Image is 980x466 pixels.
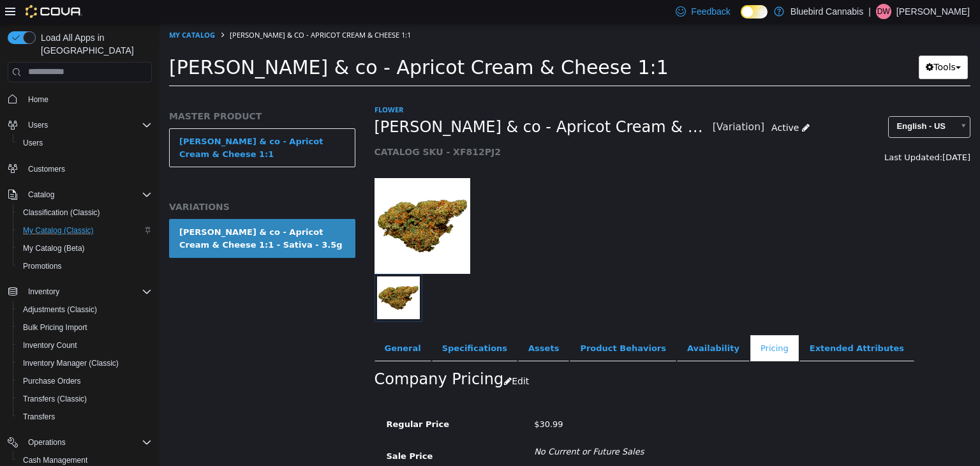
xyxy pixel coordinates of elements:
[359,312,410,338] a: Assets
[28,287,59,297] span: Inventory
[3,90,157,109] button: Home
[23,304,97,315] span: Adjustments (Classic)
[18,241,90,256] a: My Catalog (Beta)
[36,31,152,57] span: Load All Apps in [GEOGRAPHIC_DATA]
[3,160,157,178] button: Customers
[23,394,87,404] span: Transfers (Classic)
[18,135,48,151] a: Users
[18,205,152,220] span: Classification (Classic)
[23,162,70,177] a: Customers
[28,120,48,130] span: Users
[23,138,43,148] span: Users
[3,283,157,301] button: Inventory
[18,241,152,256] span: My Catalog (Beta)
[23,187,59,202] button: Catalog
[28,190,54,200] span: Catalog
[10,33,509,55] span: [PERSON_NAME] & co - Apricot Cream & Cheese 1:1
[215,94,553,114] span: [PERSON_NAME] & co - Apricot Cream & Cheese 1:1 - Sativa - 3.5g
[13,336,157,354] button: Inventory Count
[759,32,808,56] button: Tools
[18,259,67,274] a: Promotions
[70,6,251,16] span: [PERSON_NAME] & co - Apricot Cream & Cheese 1:1
[18,259,152,274] span: Promotions
[18,409,152,425] span: Transfers
[741,19,741,19] span: Dark Mode
[23,225,94,236] span: My Catalog (Classic)
[18,320,152,335] span: Bulk Pricing Import
[18,391,152,407] span: Transfers (Classic)
[28,164,65,174] span: Customers
[18,135,152,151] span: Users
[13,239,157,257] button: My Catalog (Beta)
[13,408,157,426] button: Transfers
[23,284,64,299] button: Inventory
[18,356,124,371] a: Inventory Manager (Classic)
[18,391,92,407] a: Transfers (Classic)
[28,437,66,447] span: Operations
[13,301,157,319] button: Adjustments (Classic)
[23,117,53,133] button: Users
[23,376,81,386] span: Purchase Orders
[877,4,890,19] span: Dw
[591,312,639,338] a: Pricing
[215,346,345,366] h2: Company Pricing
[375,423,484,433] i: No Current or Future Sales
[23,187,152,202] span: Catalog
[23,412,55,422] span: Transfers
[23,358,119,368] span: Inventory Manager (Classic)
[23,207,100,218] span: Classification (Classic)
[23,243,85,253] span: My Catalog (Beta)
[13,390,157,408] button: Transfers (Classic)
[18,205,105,220] a: Classification (Classic)
[612,99,639,109] span: Active
[10,177,196,189] h5: VARIATIONS
[13,354,157,372] button: Inventory Manager (Classic)
[18,356,152,371] span: Inventory Manager (Classic)
[23,435,71,450] button: Operations
[23,91,152,107] span: Home
[18,373,152,389] span: Purchase Orders
[553,99,605,109] small: [Variation]
[783,129,811,139] span: [DATE]
[18,338,82,353] a: Inventory Count
[23,261,62,271] span: Promotions
[18,302,102,317] a: Adjustments (Classic)
[3,116,157,134] button: Users
[215,81,244,91] a: Flower
[18,409,60,425] a: Transfers
[729,93,794,113] span: English - US
[896,4,970,19] p: [PERSON_NAME]
[517,312,590,338] a: Availability
[20,202,186,227] div: [PERSON_NAME] & co - Apricot Cream & Cheese 1:1 - Sativa - 3.5g
[23,435,152,450] span: Operations
[10,87,196,98] h5: MASTER PRODUCT
[13,372,157,390] button: Purchase Orders
[3,433,157,451] button: Operations
[791,4,863,19] p: Bluebird Cannabis
[18,338,152,353] span: Inventory Count
[23,117,152,133] span: Users
[215,154,311,250] img: 150
[729,93,811,114] a: English - US
[23,340,77,350] span: Inventory Count
[691,5,730,18] span: Feedback
[13,319,157,336] button: Bulk Pricing Import
[28,94,48,105] span: Home
[227,396,290,405] span: Regular Price
[18,223,99,238] a: My Catalog (Classic)
[18,373,86,389] a: Purchase Orders
[227,428,274,437] span: Sale Price
[23,284,152,299] span: Inventory
[868,4,871,19] p: |
[18,302,152,317] span: Adjustments (Classic)
[23,161,152,177] span: Customers
[23,455,87,465] span: Cash Management
[741,5,768,19] input: Dark Mode
[375,396,404,405] span: $30.99
[23,322,87,333] span: Bulk Pricing Import
[13,257,157,275] button: Promotions
[10,105,196,144] a: [PERSON_NAME] & co - Apricot Cream & Cheese 1:1
[26,5,82,18] img: Cova
[18,320,93,335] a: Bulk Pricing Import
[344,346,376,370] button: Edit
